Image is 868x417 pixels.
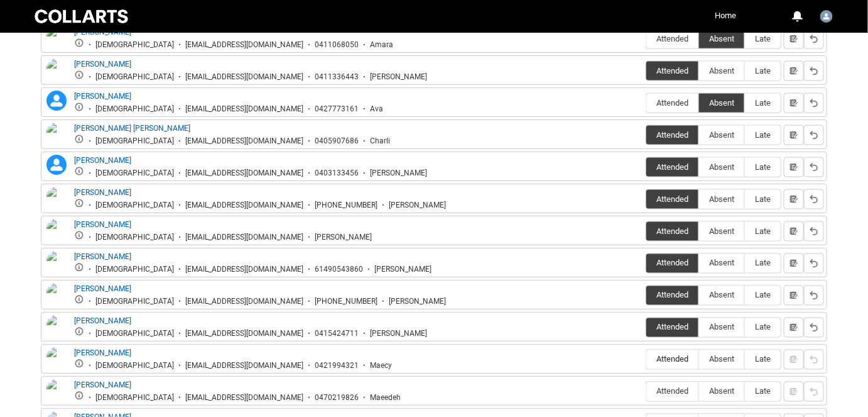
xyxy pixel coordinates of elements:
button: Reset [804,221,824,242]
button: Notes [784,125,804,145]
button: Reset [804,125,824,145]
img: Kira Harwood-White [46,251,67,287]
button: Notes [784,286,804,306]
button: Reset [804,157,824,177]
div: Maeedeh [370,393,401,403]
button: Reset [804,93,824,113]
a: [PERSON_NAME] [74,252,131,261]
a: [PERSON_NAME] [74,284,131,293]
div: [PERSON_NAME] [374,265,431,274]
button: Notes [784,93,804,113]
div: [EMAIL_ADDRESS][DOMAIN_NAME] [185,393,303,403]
span: Attended [646,98,698,108]
div: [EMAIL_ADDRESS][DOMAIN_NAME] [185,169,303,178]
a: [PERSON_NAME] [74,156,131,165]
span: Late [745,259,781,268]
div: [EMAIL_ADDRESS][DOMAIN_NAME] [185,329,303,338]
a: [PERSON_NAME] [74,348,131,357]
span: Absent [699,259,744,268]
button: Notes [784,221,804,242]
img: Lou Grondin [46,283,67,311]
div: [EMAIL_ADDRESS][DOMAIN_NAME] [185,265,303,274]
button: Reset [804,350,824,370]
div: Maecy [370,361,392,370]
span: Attended [646,226,698,236]
span: Attended [646,162,698,172]
img: Maeedeh Jafarzadeh [46,379,67,407]
div: [PERSON_NAME] [370,329,427,338]
div: [EMAIL_ADDRESS][DOMAIN_NAME] [185,104,303,114]
div: [EMAIL_ADDRESS][DOMAIN_NAME] [185,361,303,370]
lightning-icon: Ava Di Flumeri [46,91,67,111]
span: Late [745,130,781,140]
div: [EMAIL_ADDRESS][DOMAIN_NAME] [185,201,303,210]
span: Absent [699,291,744,300]
a: Home [712,6,739,25]
div: Amara [370,40,393,50]
button: Reset [804,382,824,402]
div: 0405907686 [315,136,359,146]
span: Attended [646,66,698,75]
a: [PERSON_NAME] [PERSON_NAME] [74,124,190,133]
div: [DEMOGRAPHIC_DATA] [95,265,174,274]
span: Absent [699,34,744,43]
div: Ava [370,104,383,114]
div: 0415424711 [315,329,359,338]
a: [PERSON_NAME] [74,381,131,389]
img: Amara Chanphongsavath [46,26,67,54]
span: Attended [646,355,698,364]
div: [PERSON_NAME] [315,233,372,242]
span: Late [745,387,781,396]
button: Reset [804,253,824,274]
img: Richard.McCoy [820,10,833,23]
div: 0411068050 [315,40,359,50]
div: [PERSON_NAME] [389,201,446,210]
a: [PERSON_NAME] [74,60,131,69]
span: Late [745,98,781,108]
div: [DEMOGRAPHIC_DATA] [95,169,174,178]
div: 0403133456 [315,169,359,178]
span: Late [745,194,781,204]
span: Absent [699,130,744,140]
span: Late [745,355,781,364]
span: Attended [646,259,698,268]
span: Absent [699,323,744,332]
button: Notes [784,61,804,81]
div: 61490543860 [315,265,363,274]
span: Late [745,34,781,43]
lightning-icon: Chloe Ferdinands [46,155,67,175]
a: [PERSON_NAME] [74,188,131,197]
a: [PERSON_NAME] [74,92,131,101]
div: [DEMOGRAPHIC_DATA] [95,361,174,370]
div: [PERSON_NAME] [370,169,427,178]
div: [DEMOGRAPHIC_DATA] [95,201,174,210]
div: 0411336443 [315,72,359,82]
span: Late [745,226,781,236]
button: User Profile Richard.McCoy [817,5,836,25]
button: Notes [784,29,804,49]
img: Ashlee Nguyen [46,58,67,86]
span: Late [745,66,781,75]
span: Absent [699,387,744,396]
button: Reset [804,286,824,306]
span: Attended [646,194,698,204]
span: Attended [646,291,698,300]
div: [PHONE_NUMBER] [315,297,377,306]
div: 0470219826 [315,393,359,403]
div: 0421994321 [315,361,359,370]
div: [DEMOGRAPHIC_DATA] [95,72,174,82]
div: [PERSON_NAME] [389,297,446,306]
a: [PERSON_NAME] [74,316,131,325]
button: Notes [784,189,804,209]
span: Late [745,162,781,172]
button: Notes [784,318,804,338]
div: [DEMOGRAPHIC_DATA] [95,393,174,403]
div: [PHONE_NUMBER] [315,201,377,210]
img: Charlotte Martinez Lim [46,123,67,159]
div: [DEMOGRAPHIC_DATA] [95,136,174,146]
div: [DEMOGRAPHIC_DATA] [95,329,174,338]
span: Late [745,291,781,300]
div: [EMAIL_ADDRESS][DOMAIN_NAME] [185,136,303,146]
div: [EMAIL_ADDRESS][DOMAIN_NAME] [185,297,303,306]
img: Juliette Vandekerckhove [46,219,67,247]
